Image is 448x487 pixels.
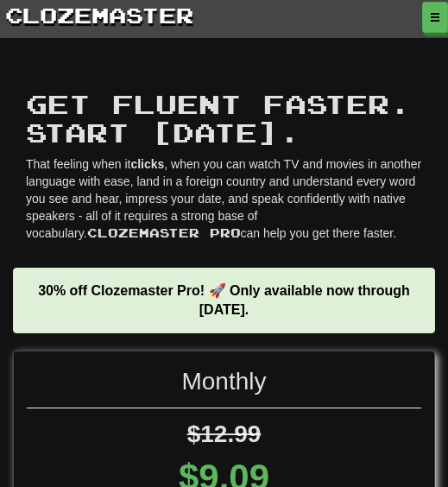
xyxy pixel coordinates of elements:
[26,88,411,148] span: Get fluent faster. Start [DATE].
[187,421,262,447] span: $12.99
[87,225,241,240] span: Clozemaster Pro
[27,364,421,408] div: Monthly
[26,155,422,242] p: That feeling when it , when you can watch TV and movies in another language with ease, land in a ...
[38,283,410,317] strong: 30% off Clozemaster Pro! 🚀 Only available now through [DATE].
[130,157,164,171] strong: clicks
